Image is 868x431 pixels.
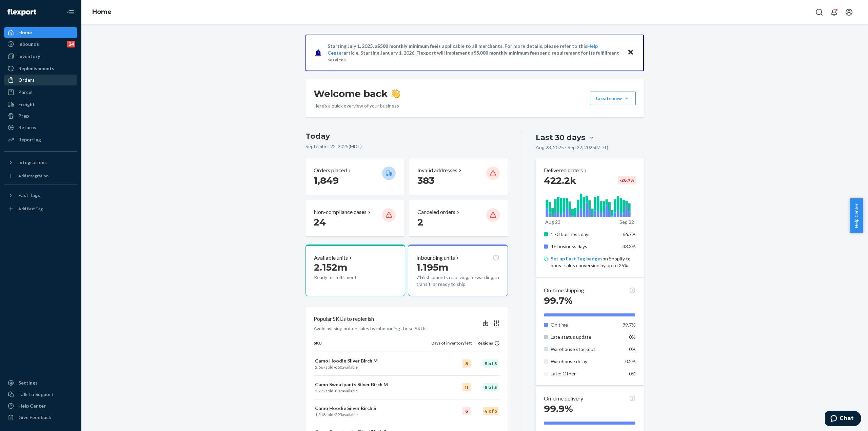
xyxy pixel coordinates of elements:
[416,254,455,262] p: Inbounding units
[18,173,48,179] div: Add Integration
[551,358,617,365] p: Warehouse delay
[544,287,584,294] p: On-time shipping
[551,321,617,328] p: On time
[551,255,636,269] p: on Shopify to boost sales conversion by up to 25%.
[462,383,471,391] div: 11
[305,131,508,142] h3: Today
[4,87,77,98] a: Parcel
[314,216,326,228] span: 24
[827,5,841,19] button: Open notifications
[623,231,636,237] span: 66.7%
[551,231,617,238] p: 1 - 3 business days
[4,63,77,74] a: Replenishments
[314,261,347,273] span: 2.152m
[551,370,617,377] p: Late: Other
[825,411,861,428] iframe: Opens a widget where you can chat to one of our agents
[623,322,636,328] span: 99.7%
[462,407,471,415] div: 6
[544,295,573,306] span: 99.7%
[335,412,342,417] span: 295
[315,405,430,412] p: Camo Hoodie Silver Birch S
[551,346,617,353] p: Warehouse stockout
[4,27,77,38] a: Home
[314,325,427,332] p: Avoid missing out on sales by inbounding these SKUs
[4,39,77,50] a: Inbounds24
[409,158,508,195] button: Invalid addresses 383
[4,400,77,411] a: Help Center
[416,261,448,273] span: 1.195m
[335,365,342,370] span: 660
[314,166,347,174] p: Orders placed
[4,51,77,62] a: Inventory
[305,158,404,195] button: Orders placed 1,849
[416,274,499,288] p: 716 shipments receiving, forwarding, in transit, or ready to ship
[18,101,35,108] div: Freight
[18,89,33,96] div: Parcel
[474,50,537,56] span: $5,000 monthly minimum fee
[18,136,41,143] div: Reporting
[462,359,471,368] div: 8
[472,340,500,346] div: Regions
[4,75,77,85] a: Orders
[551,334,617,340] p: Late status update
[315,381,430,388] p: Camo Sweatpants Silver Birch M
[4,412,77,423] button: Give Feedback
[625,358,636,364] span: 0.2%
[314,102,400,109] p: Here’s a quick overview of your business
[417,208,455,216] p: Canceled orders
[18,53,40,60] div: Inventory
[87,2,117,22] ol: breadcrumbs
[314,340,431,352] th: SKU
[18,391,54,398] div: Talk to Support
[335,388,342,393] span: 807
[305,244,405,296] button: Available units2.152mReady for fulfillment
[544,166,588,174] p: Delivered orders
[623,243,636,249] span: 33.3%
[4,389,77,400] button: Talk to Support
[18,403,46,409] div: Help Center
[315,357,430,364] p: Camo Hoodie Silver Birch M
[314,315,374,323] p: Popular SKUs to replenish
[551,256,603,261] a: Set up Fast Tag badges
[4,377,77,388] a: Settings
[629,346,636,352] span: 0%
[18,113,29,119] div: Prep
[590,92,636,105] button: Create new
[545,219,560,226] p: Aug 23
[64,5,77,19] button: Close Navigation
[315,388,430,394] p: sold · available
[18,41,39,47] div: Inbounds
[92,8,112,16] a: Home
[483,359,498,368] div: 5 of 5
[4,171,77,181] a: Add Integration
[551,243,617,250] p: 4+ business days
[544,395,583,403] p: On-time delivery
[536,132,585,143] div: Last 30 days
[315,388,325,393] span: 2,272
[18,414,51,421] div: Give Feedback
[391,89,400,98] img: hand-wave emoji
[417,166,457,174] p: Invalid addresses
[4,203,77,214] a: Add Fast Tag
[4,134,77,145] a: Reporting
[417,175,434,186] span: 383
[619,219,634,226] p: Sep 22
[314,175,339,186] span: 1,849
[629,371,636,376] span: 0%
[315,364,430,370] p: sold · available
[18,77,35,83] div: Orders
[314,87,400,100] h1: Welcome back
[409,200,508,236] button: Canceled orders 2
[483,407,498,415] div: 4 of 5
[544,175,576,186] span: 422.2k
[4,157,77,168] button: Integrations
[431,340,472,352] th: Days of inventory left
[7,9,36,16] img: Flexport logo
[18,206,43,212] div: Add Fast Tag
[18,159,47,166] div: Integrations
[18,124,36,131] div: Returns
[377,43,437,49] span: $500 monthly minimum fee
[18,65,54,72] div: Replenishments
[417,216,423,228] span: 2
